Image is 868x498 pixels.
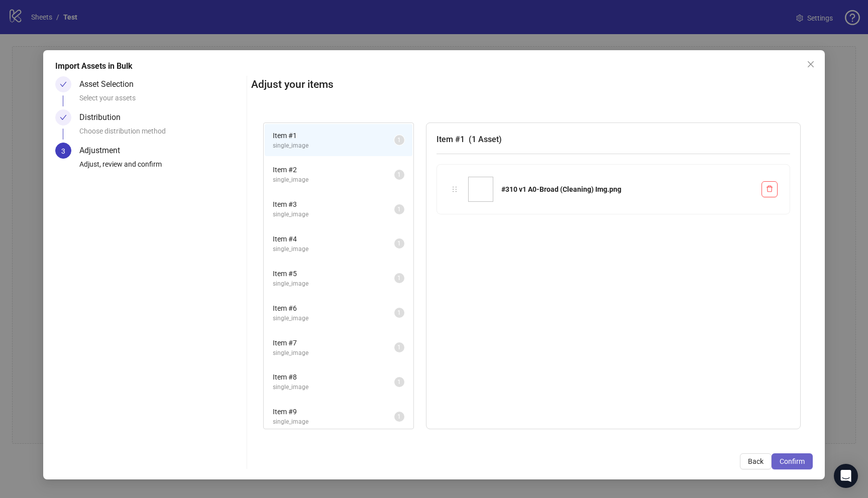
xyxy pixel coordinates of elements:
span: 1 [397,240,401,247]
div: Distribution [79,109,129,126]
sup: 1 [394,377,404,387]
sup: 1 [394,412,404,422]
sup: 1 [394,342,404,352]
span: Item # 1 [273,130,394,141]
span: 1 [397,413,401,420]
div: holder [449,184,460,195]
span: Back [748,457,764,465]
span: single_image [273,417,394,427]
span: Item # 3 [273,199,394,210]
sup: 1 [394,308,404,318]
span: single_image [273,175,394,185]
span: single_image [273,279,394,289]
div: Import Assets in Bulk [55,60,812,72]
sup: 1 [394,204,404,214]
span: single_image [273,244,394,254]
span: delete [766,185,773,192]
span: single_image [273,348,394,358]
span: Item # 4 [273,233,394,244]
span: Item # 9 [273,406,394,417]
sup: 1 [394,273,404,283]
div: Choose distribution method [79,126,243,143]
div: #310 v1 A0-Broad (Cleaning) Img.png [501,184,753,195]
div: Adjustment [79,143,128,159]
span: Item # 7 [273,337,394,348]
h2: Adjust your items [251,76,813,93]
span: single_image [273,314,394,323]
img: #310 v1 A0-Broad (Cleaning) Img.png [468,177,493,202]
sup: 1 [394,135,404,145]
span: Item # 6 [273,303,394,314]
sup: 1 [394,238,404,248]
span: 1 [397,206,401,213]
span: holder [451,186,458,193]
button: Close [803,56,819,72]
span: Item # 5 [273,268,394,279]
span: single_image [273,210,394,219]
span: 1 [397,344,401,351]
span: close [807,60,815,68]
div: Open Intercom Messenger [834,464,858,488]
button: Delete [762,181,778,197]
span: 1 [397,171,401,178]
span: 1 [397,379,401,386]
span: 3 [61,147,65,155]
sup: 1 [394,170,404,180]
span: 1 [397,275,401,282]
h3: Item # 1 [437,133,790,146]
span: ( 1 Asset ) [469,135,502,144]
button: Confirm [772,453,813,469]
div: Select your assets [79,92,243,109]
span: Item # 8 [273,371,394,383]
span: 1 [397,137,401,144]
span: 1 [397,309,401,316]
span: check [60,114,67,121]
span: check [60,81,67,88]
span: Confirm [780,457,805,465]
div: Adjust, review and confirm [79,159,243,176]
span: single_image [273,383,394,392]
button: Back [740,453,772,469]
span: single_image [273,141,394,151]
span: Item # 2 [273,164,394,175]
div: Asset Selection [79,76,142,92]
